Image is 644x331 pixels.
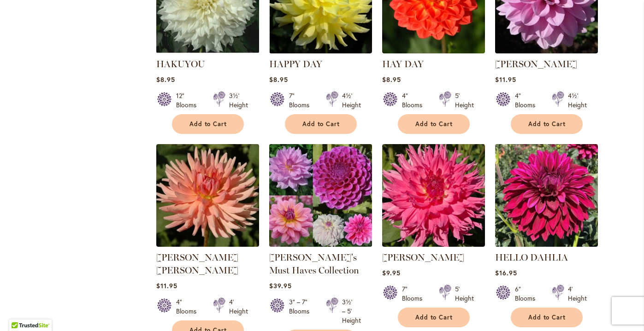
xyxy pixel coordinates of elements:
[382,75,401,84] span: $8.95
[515,285,541,303] div: 6" Blooms
[289,91,315,110] div: 7" Blooms
[269,240,372,249] a: Heather's Must Haves Collection
[511,114,583,134] button: Add to Cart
[302,120,340,128] span: Add to Cart
[511,308,583,327] button: Add to Cart
[156,46,259,55] a: Hakuyou
[229,297,248,316] div: 4' Height
[495,58,577,70] a: [PERSON_NAME]
[528,314,566,321] span: Add to Cart
[382,46,485,55] a: HAY DAY
[528,120,566,128] span: Add to Cart
[269,46,372,55] a: HAPPY DAY
[402,285,428,303] div: 7" Blooms
[495,252,568,263] a: HELLO DAHLIA
[402,91,428,110] div: 4" Blooms
[455,91,474,110] div: 5' Height
[176,91,202,110] div: 12" Blooms
[269,75,288,84] span: $8.95
[515,91,541,110] div: 4" Blooms
[156,252,238,276] a: [PERSON_NAME] [PERSON_NAME]
[269,58,322,70] a: HAPPY DAY
[156,58,205,70] a: HAKUYOU
[342,297,361,325] div: 3½' – 5' Height
[398,308,470,327] button: Add to Cart
[156,281,177,290] span: $11.95
[382,240,485,249] a: HELEN RICHMOND
[382,144,485,247] img: HELEN RICHMOND
[156,240,259,249] a: HEATHER MARIE
[398,114,470,134] button: Add to Cart
[495,240,598,249] a: Hello Dahlia
[342,91,361,110] div: 4½' Height
[189,120,227,128] span: Add to Cart
[382,268,401,277] span: $9.95
[176,297,202,316] div: 4" Blooms
[269,252,359,276] a: [PERSON_NAME]'s Must Haves Collection
[495,144,598,247] img: Hello Dahlia
[415,314,453,321] span: Add to Cart
[415,120,453,128] span: Add to Cart
[7,298,33,324] iframe: Launch Accessibility Center
[495,268,517,277] span: $16.95
[269,281,292,290] span: $39.95
[156,144,259,247] img: HEATHER MARIE
[289,297,315,325] div: 3" – 7" Blooms
[229,91,248,110] div: 3½' Height
[568,285,587,303] div: 4' Height
[382,252,464,263] a: [PERSON_NAME]
[495,46,598,55] a: HEATHER FEATHER
[285,114,357,134] button: Add to Cart
[568,91,587,110] div: 4½' Height
[495,75,516,84] span: $11.95
[266,141,374,249] img: Heather's Must Haves Collection
[455,285,474,303] div: 5' Height
[382,58,424,70] a: HAY DAY
[172,114,244,134] button: Add to Cart
[156,75,175,84] span: $8.95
